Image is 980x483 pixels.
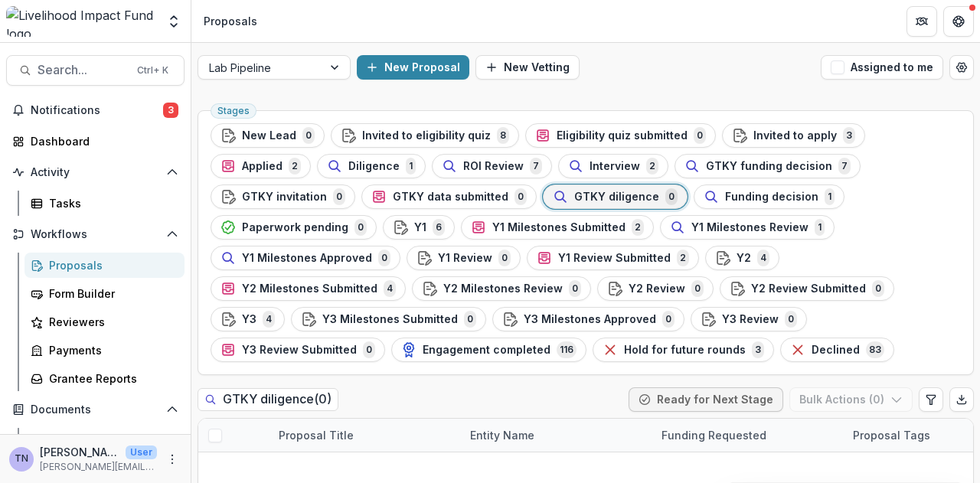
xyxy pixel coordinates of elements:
span: 1 [406,158,416,175]
span: Diligence [348,160,400,173]
span: Eligibility quiz submitted [557,129,688,142]
span: Interview [590,160,640,173]
span: 0 [302,127,315,144]
button: Y1 Review Submitted2 [527,246,699,270]
button: Ready for Next Stage [629,387,783,412]
button: Interview2 [558,154,668,178]
button: Funding decision1 [694,184,844,209]
span: GTKY data submitted [393,191,508,204]
button: Invited to apply3 [722,123,865,148]
span: GTKY diligence [574,191,659,204]
span: 0 [691,280,704,297]
span: 1 [815,219,825,236]
button: Diligence1 [317,154,426,178]
button: Export table data [949,387,974,412]
button: Open entity switcher [163,6,185,37]
span: Y3 [242,313,256,326]
div: Funding Requested [652,419,844,452]
button: GTKY data submitted0 [361,184,537,209]
button: ROI Review7 [432,154,552,178]
button: Applied2 [211,154,311,178]
span: Y3 Milestones Approved [524,313,656,326]
div: Proposals [49,257,172,273]
div: Proposal Title [269,427,363,443]
p: [PERSON_NAME] [40,444,119,460]
span: Declined [812,344,860,357]
span: 0 [378,250,390,266]
button: GTKY invitation0 [211,184,355,209]
div: Proposal Tags [844,427,939,443]
button: Y2 Review0 [597,276,714,301]
button: Eligibility quiz submitted0 [525,123,716,148]
p: User [126,445,157,459]
span: 2 [289,158,301,175]
span: Engagement completed [423,344,550,357]
button: Y1 Milestones Approved0 [211,246,400,270]
span: Y3 Milestones Submitted [322,313,458,326]
button: More [163,450,181,468]
span: 4 [757,250,769,266]
span: 7 [838,158,851,175]
span: Y1 [414,221,426,234]
span: Y2 Review [629,282,685,295]
span: Y1 Milestones Review [691,221,808,234]
button: Search... [6,55,185,86]
span: Invited to apply [753,129,837,142]
span: 0 [569,280,581,297]
span: Y1 Milestones Approved [242,252,372,265]
h2: GTKY diligence ( 0 ) [198,388,338,410]
div: Proposal Title [269,419,461,452]
div: Entity Name [461,419,652,452]
button: Notifications3 [6,98,185,122]
button: Bulk Actions (0) [789,387,913,412]
a: Form Builder [24,281,185,306]
button: Y3 Review Submitted0 [211,338,385,362]
span: 3 [843,127,855,144]
span: Y1 Milestones Submitted [492,221,626,234]
button: Y2 Milestones Review0 [412,276,591,301]
button: Y1 Milestones Review1 [660,215,835,240]
span: 3 [752,341,764,358]
div: Tania Ngima [15,454,28,464]
button: New Proposal [357,55,469,80]
span: 3 [163,103,178,118]
span: Workflows [31,228,160,241]
button: Get Help [943,6,974,37]
span: Y2 Milestones Submitted [242,282,377,295]
button: Y2 Milestones Submitted4 [211,276,406,301]
span: Documents [31,403,160,416]
button: Y24 [705,246,779,270]
span: GTKY invitation [242,191,327,204]
div: Document Templates [49,432,172,449]
span: 0 [662,311,675,328]
button: Y3 Milestones Approved0 [492,307,684,331]
span: 7 [530,158,542,175]
button: New Vetting [475,55,580,80]
span: 0 [694,127,706,144]
span: Stages [217,106,250,116]
span: Y1 Review Submitted [558,252,671,265]
span: Applied [242,160,283,173]
span: Y2 Review Submitted [751,282,866,295]
a: Document Templates [24,428,185,453]
span: 4 [263,311,275,328]
a: Grantee Reports [24,366,185,391]
div: Tasks [49,195,172,211]
a: Dashboard [6,129,185,154]
button: Y3 Review0 [691,307,807,331]
button: Y3 Milestones Submitted0 [291,307,486,331]
span: 4 [384,280,396,297]
button: Y16 [383,215,455,240]
span: Invited to eligibility quiz [362,129,491,142]
nav: breadcrumb [198,10,263,32]
span: 0 [498,250,511,266]
button: Y1 Review0 [407,246,521,270]
span: Search... [38,63,128,77]
span: 0 [514,188,527,205]
span: Y3 Review [722,313,779,326]
span: 116 [557,341,577,358]
span: 6 [433,219,445,236]
span: Paperwork pending [242,221,348,234]
button: Assigned to me [821,55,943,80]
